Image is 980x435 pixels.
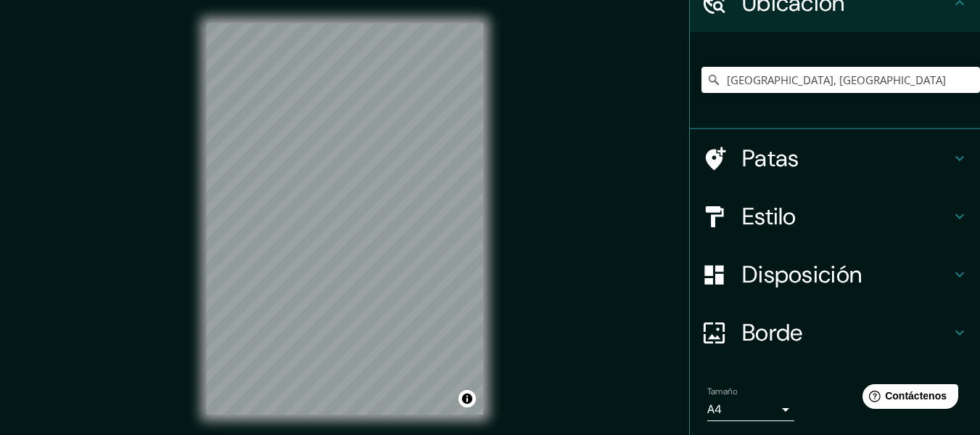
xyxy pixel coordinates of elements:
div: A4 [707,398,794,421]
div: Borde [690,304,980,362]
font: Patas [742,143,799,174]
iframe: Lanzador de widgets de ayuda [851,378,964,419]
div: Patas [690,129,980,187]
font: A4 [707,402,722,417]
button: Activar o desactivar atribución [458,390,476,407]
input: Elige tu ciudad o zona [701,67,980,93]
font: Estilo [742,201,796,232]
font: Disposición [742,259,862,290]
div: Disposición [690,245,980,304]
font: Tamaño [707,386,737,397]
canvas: Mapa [207,23,483,415]
font: Borde [742,317,803,348]
div: Estilo [690,187,980,245]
